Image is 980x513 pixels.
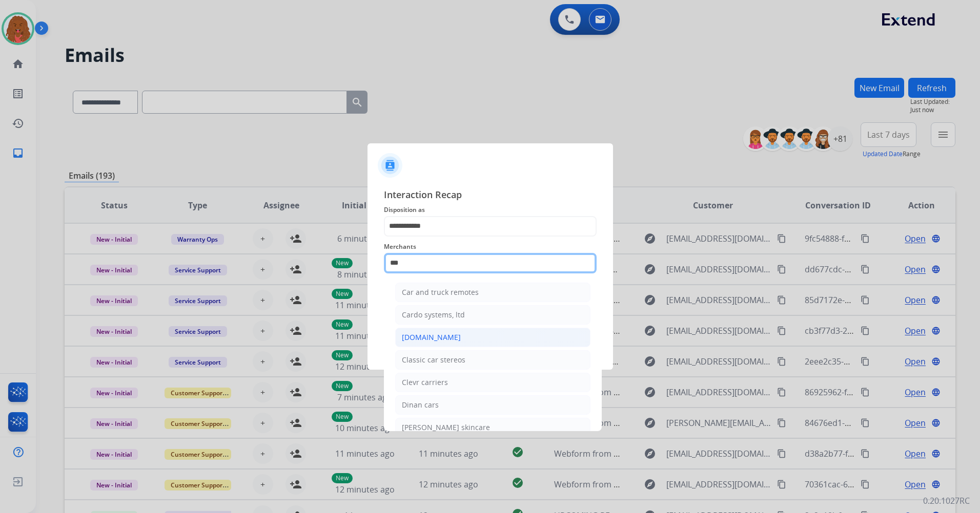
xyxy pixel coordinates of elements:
[402,332,461,343] div: [DOMAIN_NAME]
[384,187,597,204] span: Interaction Recap
[378,153,402,178] img: contactIcon
[402,355,465,365] div: Classic car stereos
[923,495,970,507] p: 0.20.1027RC
[402,400,439,410] div: Dinan cars
[402,422,490,433] div: [PERSON_NAME] skincare
[402,310,465,320] div: Cardo systems, ltd
[384,204,597,216] span: Disposition as
[402,287,479,297] div: Car and truck remotes
[402,377,448,388] div: Clevr carriers
[384,241,597,253] span: Merchants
